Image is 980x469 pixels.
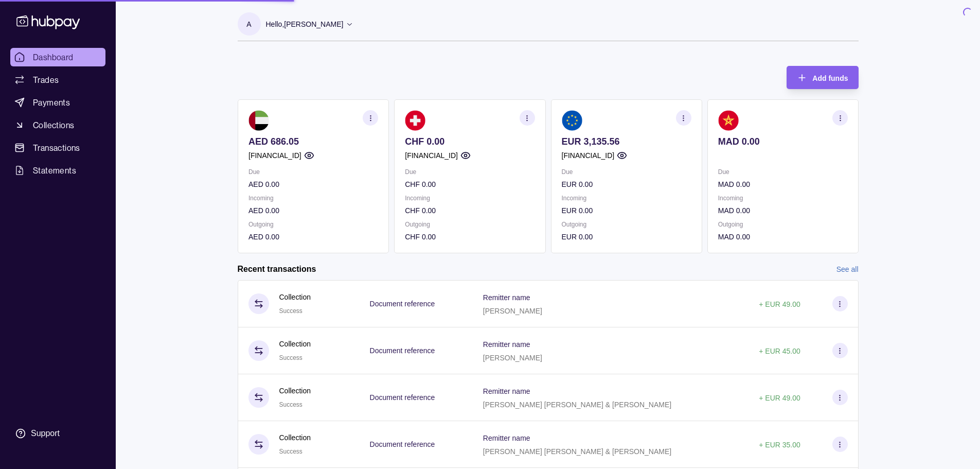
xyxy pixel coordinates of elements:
p: [PERSON_NAME] [483,307,542,315]
p: Collection [279,338,311,350]
p: Remitter name [483,340,530,349]
img: ma [718,110,738,131]
p: [PERSON_NAME] [PERSON_NAME] & [PERSON_NAME] [483,401,671,409]
p: Due [561,166,691,178]
p: EUR 3,135.56 [561,136,691,147]
span: Payments [33,96,70,109]
p: [PERSON_NAME] [483,354,542,362]
span: Statements [33,164,76,177]
p: Due [248,166,378,178]
p: AED 686.05 [248,136,378,147]
p: EUR 0.00 [561,231,691,242]
p: Outgoing [718,219,847,230]
p: Document reference [370,440,435,448]
h2: Recent transactions [238,264,316,275]
p: Remitter name [483,434,530,442]
p: Collection [279,291,311,303]
p: CHF 0.00 [405,205,534,216]
a: Collections [10,116,105,134]
span: Collections [33,119,74,131]
p: Document reference [370,346,435,355]
p: Due [718,166,847,178]
span: Trades [33,74,59,86]
p: Incoming [248,193,378,204]
span: Success [279,448,302,455]
p: CHF 0.00 [405,136,534,147]
p: MAD 0.00 [718,231,847,242]
p: Incoming [718,193,847,204]
p: AED 0.00 [248,205,378,216]
span: Add funds [812,74,848,82]
a: See all [836,264,859,275]
span: Success [279,401,302,408]
p: Hello, [PERSON_NAME] [266,19,344,30]
p: Outgoing [561,219,691,230]
p: Collection [279,385,311,396]
button: Add funds [787,66,858,89]
p: Remitter name [483,293,530,302]
p: AED 0.00 [248,231,378,242]
p: + EUR 49.00 [759,300,800,308]
span: Success [279,354,302,361]
p: Outgoing [405,219,534,230]
img: ae [248,110,269,131]
p: [FINANCIAL_ID] [405,150,458,161]
p: [FINANCIAL_ID] [248,150,301,161]
a: Transactions [10,138,105,157]
span: Dashboard [33,51,74,63]
p: MAD 0.00 [718,205,847,216]
p: + EUR 45.00 [759,347,800,355]
p: MAD 0.00 [718,136,847,147]
p: Outgoing [248,219,378,230]
p: + EUR 49.00 [759,394,800,402]
p: Incoming [405,193,534,204]
img: eu [561,110,582,131]
div: Support [31,428,60,439]
p: [PERSON_NAME] [PERSON_NAME] & [PERSON_NAME] [483,447,671,456]
a: Statements [10,161,105,180]
p: CHF 0.00 [405,231,534,242]
a: Payments [10,93,105,112]
p: Due [405,166,534,178]
p: A [246,19,251,30]
p: EUR 0.00 [561,205,691,216]
p: Document reference [370,300,435,308]
img: ch [405,110,425,131]
p: [FINANCIAL_ID] [561,150,614,161]
p: Remitter name [483,387,530,395]
a: Trades [10,71,105,89]
p: Collection [279,432,311,443]
a: Dashboard [10,48,105,66]
a: Support [10,423,105,444]
p: Incoming [561,193,691,204]
span: Transactions [33,142,80,154]
p: AED 0.00 [248,179,378,190]
p: MAD 0.00 [718,179,847,190]
p: Document reference [370,393,435,402]
p: EUR 0.00 [561,179,691,190]
p: CHF 0.00 [405,179,534,190]
p: + EUR 35.00 [759,441,800,449]
span: Success [279,307,302,315]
